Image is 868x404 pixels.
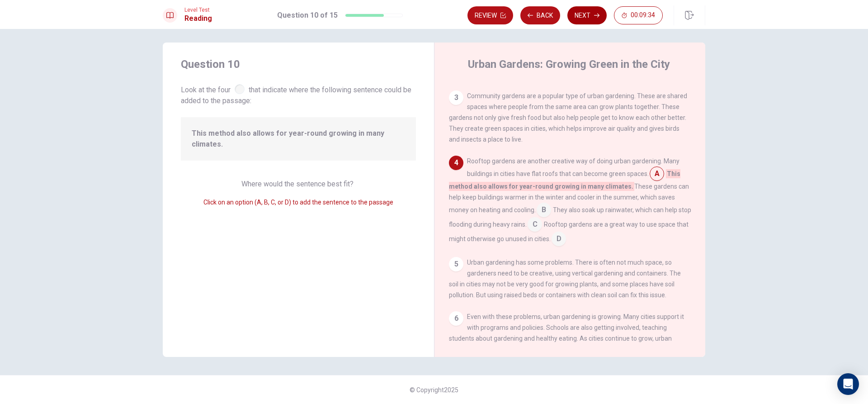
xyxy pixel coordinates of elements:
[449,221,689,242] span: Rooftop gardens are a great way to use space that might otherwise go unused in cities.
[528,217,542,232] span: C
[449,206,691,228] span: They also soak up rainwater, which can help stop flooding during heavy rains.
[241,180,355,188] span: Where would the sentence best fit?
[449,92,687,143] span: Community gardens are a popular type of urban gardening. These are shared spaces where people fro...
[184,13,212,24] h1: Reading
[181,82,416,106] span: Look at the four that indicate where the following sentence could be added to the passage:
[650,166,664,181] span: A
[449,259,681,299] span: Urban gardening has some problems. There is often not much space, so gardeners need to be creativ...
[449,311,463,326] div: 6
[467,157,679,177] span: Rooftop gardens are another creative way of doing urban gardening. Many buildings in cities have ...
[449,257,463,271] div: 5
[567,6,607,24] button: Next
[837,373,859,395] div: Open Intercom Messenger
[467,6,513,24] button: Review
[449,313,688,353] span: Even with these problems, urban gardening is growing. Many cities support it with programs and po...
[181,57,416,71] h4: Question 10
[277,10,338,21] h1: Question 10 of 15
[468,57,670,71] h4: Urban Gardens: Growing Green in the City
[184,7,212,13] span: Level Test
[203,199,393,206] span: Click on an option (A, B, C, or D) to add the sentence to the passage
[537,203,551,217] span: B
[631,12,655,19] span: 00:09:34
[520,6,560,24] button: Back
[552,232,566,246] span: D
[449,90,463,105] div: 3
[614,6,663,24] button: 00:09:34
[449,183,689,214] span: These gardens can help keep buildings warmer in the winter and cooler in the summer, which saves ...
[449,156,463,170] div: 4
[410,386,458,394] span: © Copyright 2025
[192,128,405,150] span: This method also allows for year-round growing in many climates.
